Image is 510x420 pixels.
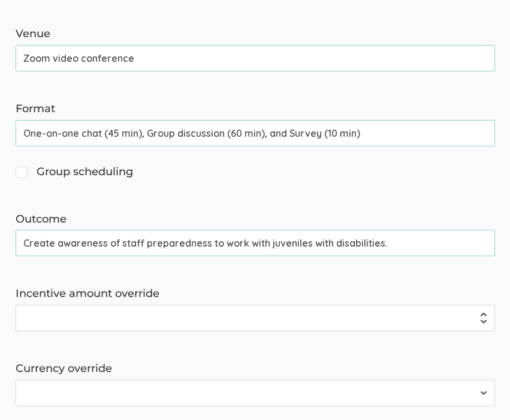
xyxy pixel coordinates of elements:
[16,212,495,227] label: Outcome
[16,101,495,117] label: Format
[16,286,495,302] label: Incentive amount override
[16,26,495,42] label: Venue
[450,362,510,420] iframe: Chat Widget
[16,164,133,180] span: Group scheduling
[16,361,495,377] label: Currency override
